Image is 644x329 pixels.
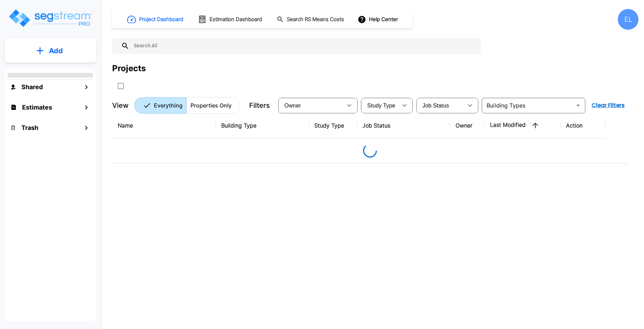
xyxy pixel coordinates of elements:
[139,16,183,23] h1: Project Dashboard
[209,16,262,23] h1: Estimation Dashboard
[450,113,485,138] th: Owner
[5,41,96,61] button: Add
[560,113,605,138] th: Action
[618,9,638,30] div: EL
[154,101,183,110] p: Everything
[134,97,187,114] button: Everything
[49,46,63,56] p: Add
[418,96,463,115] div: Select
[112,62,146,75] div: Projects
[573,101,583,110] button: Open
[274,13,348,26] button: Search RS Means Costs
[114,79,128,93] button: SelectAll
[186,97,240,114] button: Properties Only
[356,13,401,26] button: Help Center
[191,101,232,110] p: Properties Only
[112,113,216,138] th: Name
[309,113,357,138] th: Study Type
[124,12,187,27] button: Project Dashboard
[134,97,240,114] div: Platform
[589,98,627,112] button: Clear Filters
[8,8,92,28] img: Logo
[216,113,309,138] th: Building Type
[422,103,449,109] span: Job Status
[357,113,450,138] th: Job Status
[484,101,572,110] input: Building Types
[195,12,266,27] button: Estimation Dashboard
[280,96,342,115] div: Select
[367,103,395,109] span: Study Type
[287,16,344,23] h1: Search RS Means Costs
[21,82,43,92] h1: Shared
[362,96,398,115] div: Select
[129,38,477,54] input: Search All
[21,123,38,132] h1: Trash
[485,113,560,138] th: Last Modified
[249,100,270,111] p: Filters
[112,100,129,111] p: View
[22,103,52,112] h1: Estimates
[284,103,301,109] span: Owner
